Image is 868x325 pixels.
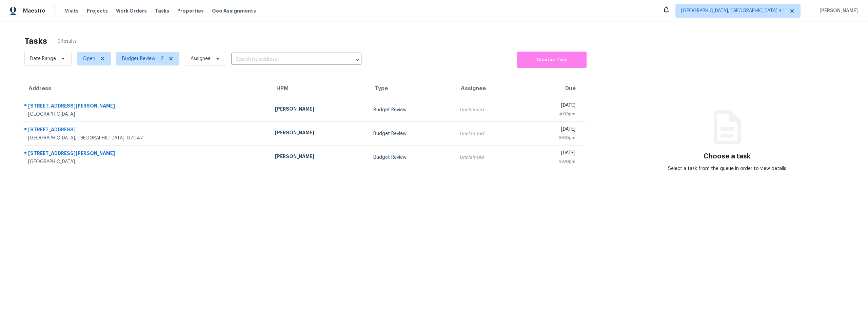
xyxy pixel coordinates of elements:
[459,107,517,113] div: Unclaimed
[28,158,264,165] div: [GEOGRAPHIC_DATA]
[353,55,362,64] button: Open
[373,130,449,137] div: Budget Review
[23,7,45,14] span: Maestro
[817,7,858,14] span: [PERSON_NAME]
[275,129,362,138] div: [PERSON_NAME]
[459,154,517,161] div: Unclaimed
[28,150,264,158] div: [STREET_ADDRESS][PERSON_NAME]
[58,38,77,45] span: 3 Results
[528,126,575,134] div: [DATE]
[212,7,256,14] span: Geo Assignments
[275,153,362,161] div: [PERSON_NAME]
[373,154,449,161] div: Budget Review
[122,55,164,62] span: Budget Review + 2
[28,111,264,118] div: [GEOGRAPHIC_DATA]
[373,107,449,113] div: Budget Review
[520,56,583,64] span: Create a Task
[28,126,264,135] div: [STREET_ADDRESS]
[24,38,47,44] h2: Tasks
[528,158,575,165] div: 9:00pm
[275,106,362,114] div: [PERSON_NAME]
[87,7,108,14] span: Projects
[523,79,586,98] th: Due
[681,7,785,14] span: [GEOGRAPHIC_DATA], [GEOGRAPHIC_DATA] + 1
[116,7,147,14] span: Work Orders
[459,130,517,137] div: Unclaimed
[270,79,368,98] th: HPM
[662,165,792,172] div: Select a task from the queue in order to view details
[528,150,575,158] div: [DATE]
[22,79,270,98] th: Address
[528,134,575,141] div: 9:00pm
[30,55,56,62] span: Date Range
[65,7,79,14] span: Visits
[28,135,264,141] div: [GEOGRAPHIC_DATA], [GEOGRAPHIC_DATA], 87047
[231,54,342,65] input: Search by address
[454,79,523,98] th: Assignee
[528,102,575,111] div: [DATE]
[368,79,454,98] th: Type
[177,7,204,14] span: Properties
[704,153,751,160] h3: Choose a task
[28,102,264,111] div: [STREET_ADDRESS][PERSON_NAME]
[191,55,211,62] span: Assignee
[155,8,169,13] span: Tasks
[83,55,95,62] span: Open
[517,52,587,68] button: Create a Task
[528,111,575,117] div: 4:09pm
